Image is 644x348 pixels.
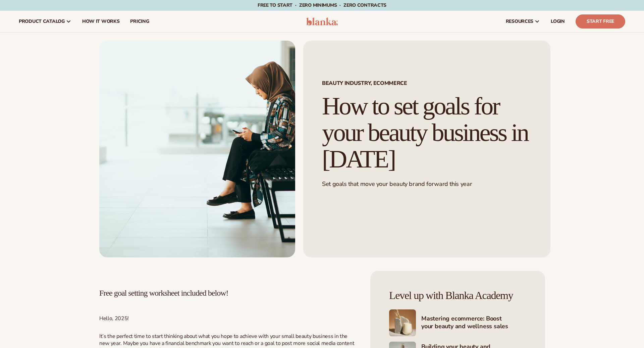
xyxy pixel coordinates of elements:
img: Side profile of a woman sitting on a bench, focused on her phone in a bright, minimalist setting,... [99,41,295,257]
span: resources [506,19,533,24]
span: Free to start · ZERO minimums · ZERO contracts [258,2,386,8]
span: Hello, 2025! [99,315,129,322]
img: logo [306,17,338,26]
span: How It Works [82,19,120,24]
span: product catalog [19,19,65,24]
a: Start Free [576,14,625,29]
span: BEAUTY INDUSTRY, ECOMMERCE [322,81,532,86]
a: LOGIN [545,11,570,32]
a: How It Works [77,11,125,32]
h4: Level up with Blanka Academy [389,290,526,301]
span: pricing [130,19,149,24]
a: product catalog [13,11,77,32]
h3: Free goal setting worksheet included below! [99,289,357,297]
a: resources [500,11,545,32]
h1: How to set goals for your beauty business in [DATE] [322,93,532,172]
a: pricing [125,11,154,32]
span: LOGIN [551,19,565,24]
a: Shopify Image 5 Mastering ecommerce: Boost your beauty and wellness sales [389,309,526,336]
p: Set goals that move your beauty brand forward this year [322,180,532,188]
img: Shopify Image 5 [389,309,416,336]
h4: Mastering ecommerce: Boost your beauty and wellness sales [421,315,526,331]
